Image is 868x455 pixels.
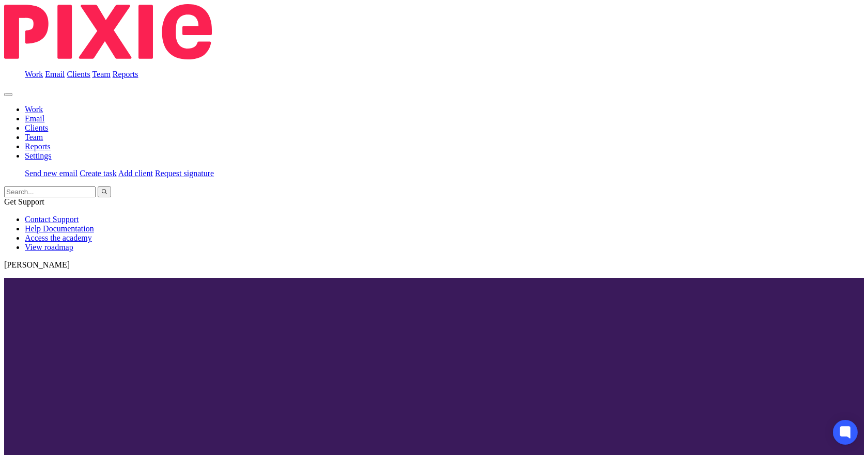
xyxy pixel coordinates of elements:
[25,123,48,132] a: Clients
[25,243,73,252] a: View roadmap
[25,70,43,79] a: Work
[25,224,94,233] a: Help Documentation
[113,70,138,79] a: Reports
[25,169,78,178] a: Send new email
[118,169,153,178] a: Add client
[98,186,111,197] button: Search
[4,260,864,270] p: [PERSON_NAME]
[4,4,212,59] img: Pixie
[25,105,43,114] a: Work
[4,197,44,206] span: Get Support
[45,70,65,79] a: Email
[25,133,43,142] a: Team
[67,70,90,79] a: Clients
[25,233,92,242] a: Access the academy
[25,215,79,224] a: Contact Support
[25,114,44,123] a: Email
[92,70,110,79] a: Team
[155,169,214,178] a: Request signature
[25,142,51,151] a: Reports
[80,169,117,178] a: Create task
[25,151,52,160] a: Settings
[4,186,96,197] input: Search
